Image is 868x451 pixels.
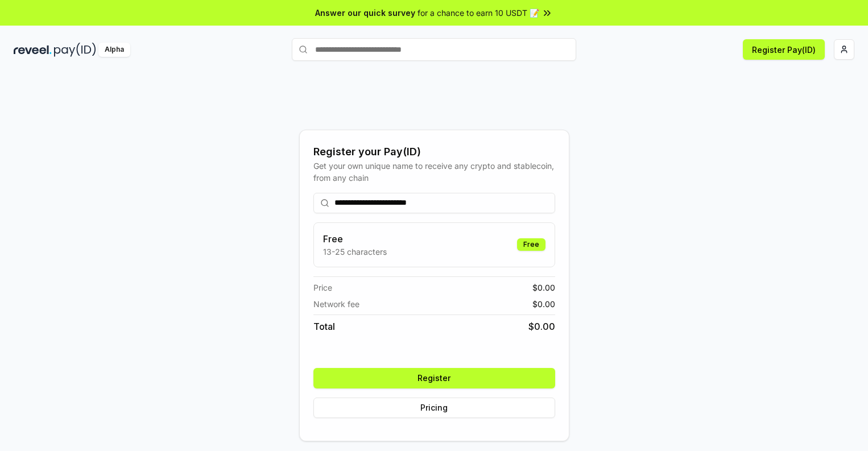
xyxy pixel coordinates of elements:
[323,246,387,258] p: 13-25 characters
[315,7,415,19] span: Answer our quick survey
[313,282,332,293] span: Price
[532,282,555,293] span: $ 0.00
[313,160,555,184] div: Get your own unique name to receive any crypto and stablecoin, from any chain
[323,232,387,246] h3: Free
[743,39,825,60] button: Register Pay(ID)
[532,298,555,310] span: $ 0.00
[98,43,130,57] div: Alpha
[313,398,555,418] button: Pricing
[313,298,359,310] span: Network fee
[517,238,545,251] div: Free
[528,320,555,333] span: $ 0.00
[418,7,539,19] span: for a chance to earn 10 USDT 📝
[313,368,555,388] button: Register
[313,144,555,160] div: Register your Pay(ID)
[54,43,96,57] img: pay_id
[313,320,335,333] span: Total
[14,43,52,57] img: reveel_dark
